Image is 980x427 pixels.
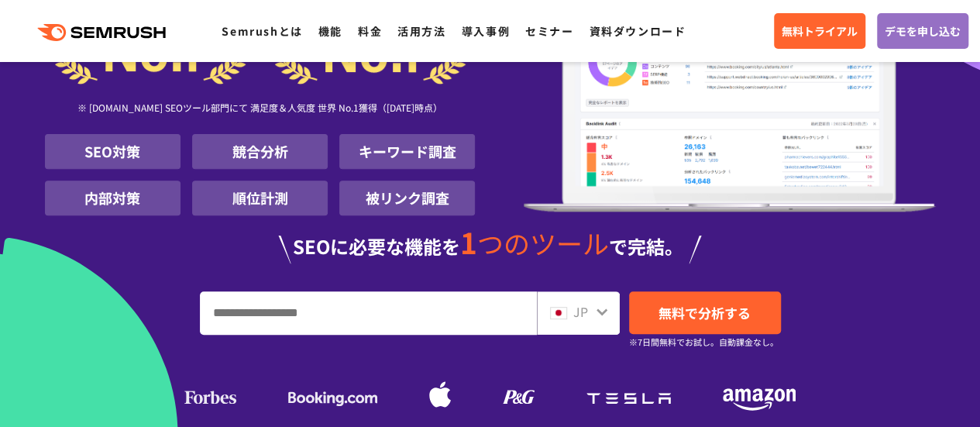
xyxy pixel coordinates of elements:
a: Semrushとは [222,23,302,39]
div: SEOに必要な機能を [45,228,936,263]
li: 被リンク調査 [339,181,475,215]
span: で完結。 [609,232,683,260]
a: 無料トライアル [774,13,865,49]
li: 内部対策 [45,181,181,215]
a: 料金 [358,23,382,39]
span: デモを申し込む [885,22,961,40]
li: SEO対策 [45,134,181,169]
span: 無料トライアル [782,22,858,40]
div: ※ [DOMAIN_NAME] SEOツール部門にて 満足度＆人気度 世界 No.1獲得（[DATE]時点） [45,84,476,134]
a: 活用方法 [397,23,445,39]
a: デモを申し込む [877,13,968,49]
a: セミナー [525,23,573,39]
small: ※7日間無料でお試し。自動課金なし。 [629,335,779,350]
a: 機能 [318,23,342,39]
a: 導入事例 [462,23,510,39]
span: つのツール [477,224,609,262]
span: JP [573,302,588,321]
input: URL、キーワードを入力してください [201,292,536,334]
span: 無料で分析する [658,303,751,322]
span: 1 [460,221,477,263]
li: キーワード調査 [339,134,475,169]
li: 順位計測 [192,181,328,215]
a: 無料で分析する [629,291,781,334]
a: 資料ダウンロード [589,23,686,39]
li: 競合分析 [192,134,328,169]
